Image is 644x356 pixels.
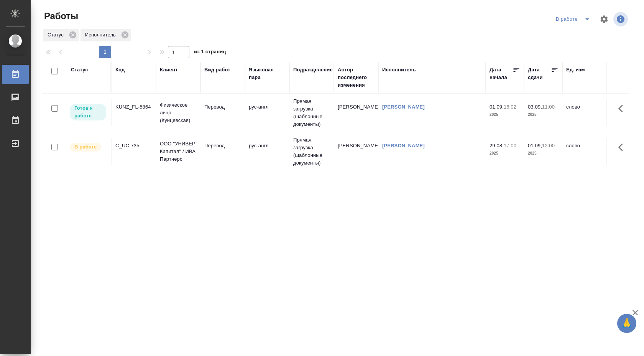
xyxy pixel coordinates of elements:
td: [PERSON_NAME] [334,99,378,126]
td: Прямая загрузка (шаблонные документы) [289,132,334,171]
span: 🙏 [620,315,633,331]
p: Готов к работе [74,104,102,120]
p: 17:00 [504,143,516,148]
p: В работе [74,143,97,151]
div: Автор последнего изменения [338,66,375,89]
td: рус-англ [245,99,289,126]
div: Исполнитель [382,66,416,74]
p: 01.09, [528,143,542,148]
td: [PERSON_NAME] [334,138,378,165]
div: Ед. изм [566,66,585,74]
div: split button [554,13,595,25]
p: 12:00 [542,143,555,148]
p: Перевод [204,103,241,111]
p: Перевод [204,142,241,150]
p: 2025 [528,150,559,157]
p: ООО "УНИВЕР Капитал" / ИВА Партнерс [160,140,197,163]
span: Работы [42,10,78,22]
button: Здесь прячутся важные кнопки [614,99,632,118]
div: Статус [43,29,79,41]
div: Дата начала [490,66,513,81]
div: Статус [71,66,88,74]
div: Код [115,66,125,74]
div: KUNZ_FL-5864 [115,103,152,111]
p: 29.08, [490,143,504,148]
p: Физическое лицо (Кунцевская) [160,101,197,124]
p: 2025 [528,111,559,119]
p: 01.09, [490,104,504,110]
div: Исполнитель [80,29,131,41]
p: 2025 [490,150,520,157]
button: Здесь прячутся важные кнопки [614,138,632,157]
td: Прямая загрузка (шаблонные документы) [289,94,334,132]
p: 16:02 [504,104,516,110]
p: 03.09, [528,104,542,110]
span: Посмотреть информацию [613,12,629,26]
span: из 1 страниц [194,47,226,58]
a: [PERSON_NAME] [382,143,425,148]
div: Подразделение [293,66,333,74]
p: 2025 [490,111,520,119]
div: Вид работ [204,66,230,74]
p: 11:00 [542,104,555,110]
button: 🙏 [617,314,636,333]
div: Клиент [160,66,177,74]
td: слово [562,138,607,165]
div: Исполнитель может приступить к работе [69,103,107,121]
p: Статус [48,31,66,39]
div: Дата сдачи [528,66,551,81]
td: рус-англ [245,138,289,165]
p: Исполнитель [85,31,118,39]
div: Исполнитель выполняет работу [69,142,107,152]
a: [PERSON_NAME] [382,104,425,110]
div: C_UC-735 [115,142,152,150]
td: слово [562,99,607,126]
span: Настроить таблицу [595,10,613,28]
div: Языковая пара [249,66,286,81]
